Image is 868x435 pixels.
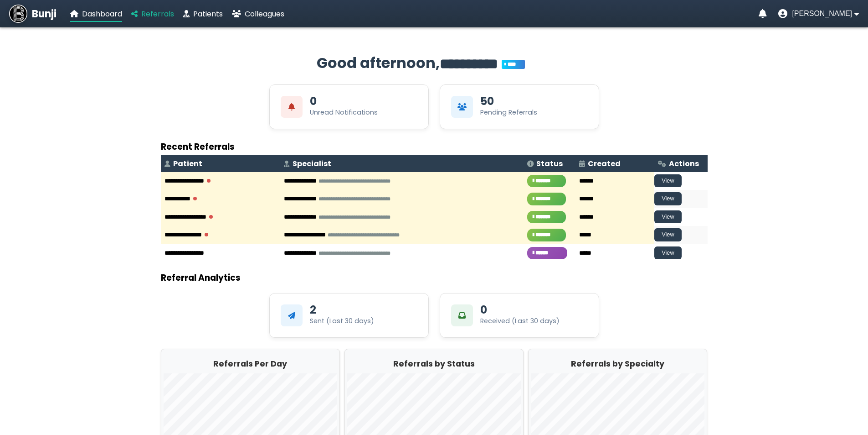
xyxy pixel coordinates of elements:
[161,140,708,153] h3: Recent Referrals
[183,8,223,20] a: Patients
[9,5,27,23] img: Bunji Dental Referral Management
[32,6,56,21] span: Bunji
[245,9,284,19] span: Colleagues
[480,96,494,107] div: 50
[654,228,682,241] button: View
[347,358,521,370] h2: Referrals by Status
[310,316,374,326] div: Sent (Last 30 days)
[164,358,337,370] h2: Referrals Per Day
[480,304,487,315] div: 0
[269,84,429,129] div: View Unread Notifications
[9,5,56,23] a: Bunji
[193,9,223,19] span: Patients
[575,155,655,172] th: Created
[232,8,284,20] a: Colleagues
[654,192,682,205] button: View
[280,155,524,172] th: Specialist
[502,60,525,69] span: You’re on Plus!
[82,9,122,19] span: Dashboard
[310,304,316,315] div: 2
[654,246,682,260] button: View
[141,9,174,19] span: Referrals
[440,293,599,338] div: 0Received (Last 30 days)
[269,293,429,338] div: 2Sent (Last 30 days)
[310,108,378,117] div: Unread Notifications
[480,316,560,326] div: Received (Last 30 days)
[654,174,682,188] button: View
[792,10,852,18] span: [PERSON_NAME]
[131,8,174,20] a: Referrals
[161,271,708,284] h3: Referral Analytics
[654,155,707,172] th: Actions
[480,108,537,117] div: Pending Referrals
[654,210,682,224] button: View
[778,9,859,18] button: User menu
[440,84,599,129] div: View Pending Referrals
[310,96,317,107] div: 0
[524,155,575,172] th: Status
[161,52,708,75] h2: Good afternoon,
[70,8,122,20] a: Dashboard
[531,358,704,370] h2: Referrals by Specialty
[759,9,767,18] a: Notifications
[161,155,281,172] th: Patient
